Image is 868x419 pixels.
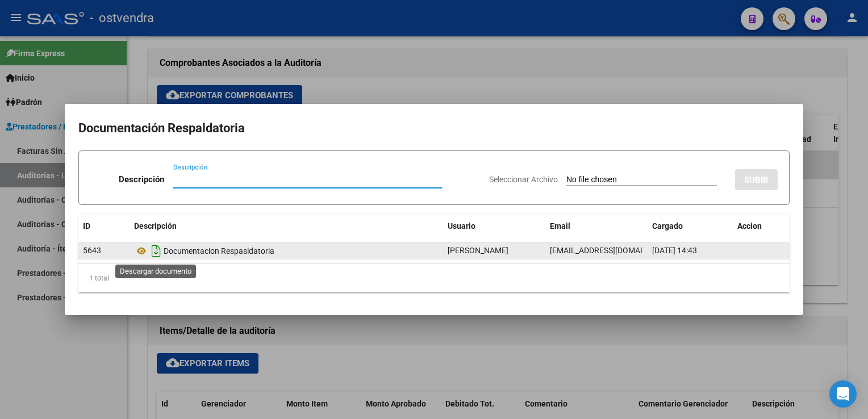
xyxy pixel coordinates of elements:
[119,173,164,186] p: Descripción
[448,221,475,231] span: Usuario
[829,380,857,408] div: Open Intercom Messenger
[149,242,164,260] i: Descargar documento
[489,175,558,184] span: Seleccionar Archivo
[733,214,790,238] datatable-header-cell: Accion
[545,214,648,238] datatable-header-cell: Email
[78,264,790,292] div: 1 total
[78,214,130,238] datatable-header-cell: ID
[550,246,676,255] span: [EMAIL_ADDRESS][DOMAIN_NAME]
[130,214,443,238] datatable-header-cell: Descripción
[648,214,733,238] datatable-header-cell: Cargado
[83,221,90,231] span: ID
[744,175,769,185] span: SUBIR
[83,246,101,255] span: 5643
[652,246,697,255] span: [DATE] 14:43
[134,221,177,231] span: Descripción
[550,221,570,231] span: Email
[134,242,439,260] div: Documentacion Respasldatoria
[735,169,778,190] button: SUBIR
[443,214,545,238] datatable-header-cell: Usuario
[652,221,683,231] span: Cargado
[737,221,762,231] span: Accion
[448,246,508,255] span: [PERSON_NAME]
[78,118,790,139] h2: Documentación Respaldatoria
